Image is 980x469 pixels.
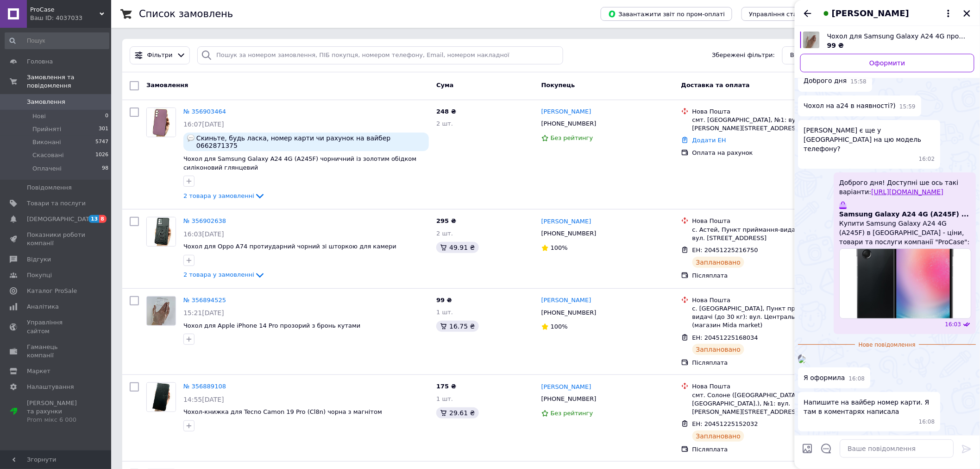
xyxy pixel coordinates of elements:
[27,367,50,375] span: Маркет
[840,209,969,219] span: Samsung Galaxy A24 4G (A245F) ...
[27,184,72,192] span: Повідомлення
[851,78,867,86] span: 15:58 12.08.2025
[804,126,935,153] span: [PERSON_NAME] є ще у [GEOGRAPHIC_DATA] на цю модель телефону?
[692,382,842,391] div: Нова Пошта
[27,231,86,247] span: Показники роботи компанії
[139,8,233,19] h1: Список замовлень
[436,297,452,304] span: 99 ₴
[692,217,842,225] div: Нова Пошта
[692,108,842,116] div: Нова Пошта
[790,51,799,60] span: Всі
[183,192,254,199] span: 2 товара у замовленні
[919,418,936,426] span: 16:08 12.08.2025
[147,217,176,246] img: Фото товару
[541,217,591,226] a: [PERSON_NAME]
[183,297,226,304] a: № 356894525
[802,8,813,19] button: Назад
[840,178,971,196] span: Доброго дня! Доступні ше ось такі варіанти:
[436,309,453,316] span: 1 шт.
[183,309,224,317] span: 15:21[DATE]
[436,82,453,89] span: Cума
[30,14,111,22] div: Ваш ID: 4037033
[798,356,806,363] img: 9867a217-eafd-45a6-8fc9-9f022e779256_w500_h500
[183,192,265,199] a: 2 товара у замовленні
[27,383,74,391] span: Налаштування
[827,42,844,49] span: 99 ₴
[840,219,971,247] span: Купити Samsung Galaxy A24 4G (A245F) в [GEOGRAPHIC_DATA] - ціни, товари та послуги компанії "ProC...
[27,271,52,279] span: Покупці
[692,226,842,242] div: с. Астей, Пункт приймання-видачі (до 30 кг): вул. [STREET_ADDRESS]
[147,51,173,60] span: Фільтри
[436,108,456,115] span: 248 ₴
[945,321,961,329] span: 16:03 12.08.2025
[551,134,593,141] span: Без рейтингу
[95,151,108,159] span: 1026
[692,304,842,330] div: с. [GEOGRAPHIC_DATA], Пункт приймання-видачі (до 30 кг): вул. Центральна 162 (магазин Mida market)
[27,73,111,90] span: Замовлення та повідомлення
[27,57,53,66] span: Головна
[800,54,974,72] a: Оформити
[692,272,842,280] div: Післяплата
[32,125,61,133] span: Прийняті
[436,321,478,332] div: 16.75 ₴
[95,138,108,146] span: 5747
[803,32,820,48] img: 6430791451_w640_h640_chehol-dlya-samsung.jpg
[32,165,62,173] span: Оплачені
[183,408,382,415] a: Чохол-книжка для Tecno Camon 19 Pro (Cl8n) чорна з магнітом
[183,243,396,250] span: Чохол для Oppo A74 протиударний чорний зі шторкою для камери
[436,120,453,127] span: 2 шт.
[183,271,265,278] a: 2 товара у замовленні
[147,297,176,325] img: Фото товару
[692,257,745,268] div: Заплановано
[608,10,725,18] span: Завантажити звіт по пром-оплаті
[804,101,896,111] span: Чохол на а24 в наявності?)
[183,383,226,390] a: № 356889108
[551,244,568,251] span: 100%
[183,230,224,238] span: 16:03[DATE]
[27,98,65,106] span: Замовлення
[712,51,775,60] span: Збережені фільтри:
[804,373,845,383] span: Я оформила
[692,296,842,304] div: Нова Пошта
[183,396,224,403] span: 14:55[DATE]
[804,76,847,86] span: Доброго дня
[749,11,820,18] span: Управління статусами
[27,303,59,311] span: Аналітика
[919,155,936,163] span: 16:02 12.08.2025
[821,443,833,455] button: Відкрити шаблони відповідей
[88,215,99,223] span: 13
[436,242,478,253] div: 49.91 ₴
[849,375,865,383] span: 16:08 12.08.2025
[197,46,563,64] input: Пошук за номером замовлення, ПІБ покупця, номером телефону, Email, номером накладної
[692,445,842,454] div: Післяплата
[27,199,86,208] span: Товари та послуги
[541,82,575,89] span: Покупець
[183,108,226,115] a: № 356903464
[827,32,967,41] span: Чохол для Samsung Galaxy A24 4G прозорий з бронь кутами
[601,7,732,21] button: Завантажити звіт по пром-оплаті
[541,230,597,237] span: [PHONE_NUMBER]
[692,391,842,417] div: смт. Солоне ([GEOGRAPHIC_DATA], [GEOGRAPHIC_DATA].), №1: вул. [PERSON_NAME][STREET_ADDRESS]
[692,344,745,355] div: Заплановано
[5,32,109,49] input: Пошук
[147,108,176,137] img: Фото товару
[183,272,254,279] span: 2 товара у замовленні
[187,134,195,142] img: :speech_balloon:
[102,165,108,173] span: 98
[804,398,935,416] span: Напишите на вайбер номер карти. Я там в коментарях написала
[27,215,95,223] span: [DEMOGRAPHIC_DATA]
[27,318,86,335] span: Управління сайтом
[872,188,944,196] a: [URL][DOMAIN_NAME]
[541,383,591,392] a: [PERSON_NAME]
[741,7,827,21] button: Управління статусами
[183,155,416,171] a: Чохол для Samsung Galaxy A24 4G (A245F) чорничний із золотим обідком силіконовий глянцевий
[147,383,176,412] img: Фото товару
[32,138,61,146] span: Виконані
[105,112,108,120] span: 0
[692,149,842,157] div: Оплата на рахунок
[27,343,86,360] span: Гаманець компанії
[183,322,361,329] a: Чохол для Apple iPhone 14 Pro прозорий з бронь кутами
